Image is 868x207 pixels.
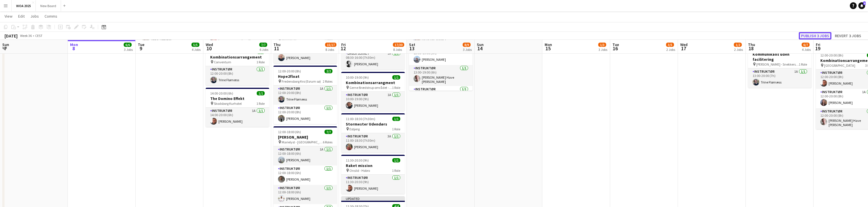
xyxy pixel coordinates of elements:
span: 11:00-18:30 (7h30m) [346,117,375,121]
app-job-card: 13:00-20:00 (7h)1/1Kommunikaos uden facilitering [PERSON_NAME] - Snekkersten1 RoleInstruktør1A1/1... [748,43,812,88]
span: 1 Role [799,62,807,66]
span: 1/1 [257,91,265,95]
app-card-role: Instruktør1A1/110:00-19:00 (9h)[PERSON_NAME] [341,92,405,111]
h3: Raket mission [341,163,405,168]
app-job-card: 11:30-20:30 (9h)1/1Raket mission Onsild - Hobro1 RoleInstruktør1/111:30-20:30 (9h)[PERSON_NAME] [341,155,405,194]
span: 1/1 [392,117,400,121]
span: 16 [612,45,619,52]
span: 10:00-19:00 (9h) [346,75,369,80]
div: 3 Jobs [124,47,133,52]
div: Updated [341,196,405,201]
app-card-role: Instruktør1/112:00-18:00 (6h)[PERSON_NAME] [273,166,337,185]
span: 1 Role [256,60,265,64]
app-card-role: Instruktør1A1/112:00-18:00 (6h)[PERSON_NAME] [273,146,337,166]
div: 8 Jobs [325,47,336,52]
span: 1 Role [392,127,400,131]
button: Publish 3 jobs [799,32,831,39]
span: 6/6 [124,43,132,47]
span: 8/9 [463,43,471,47]
span: Skodsborg Kurhotel [214,101,242,106]
span: 5/5 [191,43,199,47]
span: 6/7 [802,43,810,47]
span: 9 [137,45,144,52]
button: Revert 3 jobs [833,32,863,39]
span: Sat [409,42,415,47]
span: 6 Roles [323,140,332,144]
span: 18 [747,45,755,52]
span: 12:00-20:00 (8h) [820,53,843,57]
span: 1/3 [598,43,606,47]
span: 17 [679,45,688,52]
a: Jobs [28,12,41,20]
span: 10 [205,45,213,52]
span: Jobs [30,14,39,19]
span: [GEOGRAPHIC_DATA] [824,63,855,68]
span: Mon [70,42,78,47]
span: Sun [477,42,484,47]
button: WOA 2025 [12,0,36,11]
span: 1 Role [256,101,265,106]
span: 2/2 [325,69,332,73]
span: 1/1 [392,158,400,162]
span: 11:30-20:30 (9h) [346,158,369,162]
app-card-role: Instruktør1/112:00-20:00 (8h)Trine Flørnæss [206,66,269,85]
app-card-role: Instruktør1A1/112:00-20:00 (8h)Trine Flørnæss [273,85,337,105]
app-card-role: Instruktør1A1/113:00-20:00 (7h)Trine Flørnæss [748,68,812,88]
span: 12:00-18:00 (6h) [278,130,301,134]
span: 12:00-20:00 (8h) [278,69,301,73]
span: 1 Role [392,168,400,173]
app-card-role: Instruktør1/113:00-19:00 (6h)[PERSON_NAME] [409,46,473,65]
app-card-role: Instruktør1A1/111:00-17:30 (6h30m)[PERSON_NAME] [273,44,337,63]
app-job-card: 14:00-20:00 (6h)1/1The Domino Effekt Skodsborg Kurhotel1 RoleInstruktør1A1/114:00-20:00 (6h)[PERS... [206,88,269,127]
span: 15/17 [325,43,336,47]
app-job-card: 12:00-20:00 (8h)1/1Kombinationsarrangement Conventum1 RoleInstruktør1/112:00-20:00 (8h)Trine Flør... [206,46,269,85]
app-card-role: Instruktør1/1 [409,86,473,105]
span: Thu [273,42,281,47]
span: Tue [138,42,144,47]
div: 3 Jobs [599,47,607,52]
app-job-card: 12:00-20:00 (8h)2/2Hope2float Fredensborg Kro (Esrum sø)2 RolesInstruktør1A1/112:00-20:00 (8h)Tri... [273,66,337,124]
a: 6 [858,2,865,9]
h3: Stormester Udendørs [341,122,405,127]
span: Wed [206,42,213,47]
span: Onsild - Hobro [349,168,370,173]
app-job-card: 11:00-18:30 (7h30m)1/1Stormester Udendørs Esbjerg1 RoleInstruktør3A1/111:00-18:30 (7h30m)[PERSON_... [341,113,405,152]
span: 7/7 [259,43,267,47]
app-card-role: Instruktør1/111:30-20:30 (9h)[PERSON_NAME] [341,175,405,194]
div: 8 Jobs [393,47,404,52]
span: 11 [273,45,281,52]
h3: Kombinationsarrangement [206,55,269,60]
h3: Hope2float [273,74,337,79]
span: Mon [545,42,552,47]
span: Sun [2,42,9,47]
span: 17/30 [393,43,404,47]
app-card-role: Instruktør1A1/114:00-20:00 (6h)[PERSON_NAME] [206,108,269,127]
span: 1 Role [392,85,400,90]
div: 2 Jobs [666,47,675,52]
span: 13 [408,45,415,52]
span: 7 [1,45,9,52]
span: Fri [341,42,346,47]
app-card-role: Instruktør3A1/111:00-18:30 (7h30m)[PERSON_NAME] [341,133,405,152]
div: 6 Jobs [260,47,268,52]
span: 8 [69,45,78,52]
h3: [PERSON_NAME] [273,135,337,140]
span: 1/2 [734,43,742,47]
div: 10:00-19:00 (9h)1/1Kombinationsarrangment Gerne Brædstrup området - [GEOGRAPHIC_DATA]1 RoleInstru... [341,72,405,111]
h3: Kombinationsarrangment [341,80,405,85]
span: 7/7 [325,130,332,134]
div: [DATE] [5,33,18,39]
a: Edit [16,12,27,20]
h3: The Domino Effekt [206,96,269,101]
span: 1/1 [392,75,400,80]
span: 19 [815,45,820,52]
span: Comms [45,14,57,19]
div: CEST [35,34,43,38]
span: 3/5 [666,43,674,47]
span: Week 36 [19,34,33,38]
